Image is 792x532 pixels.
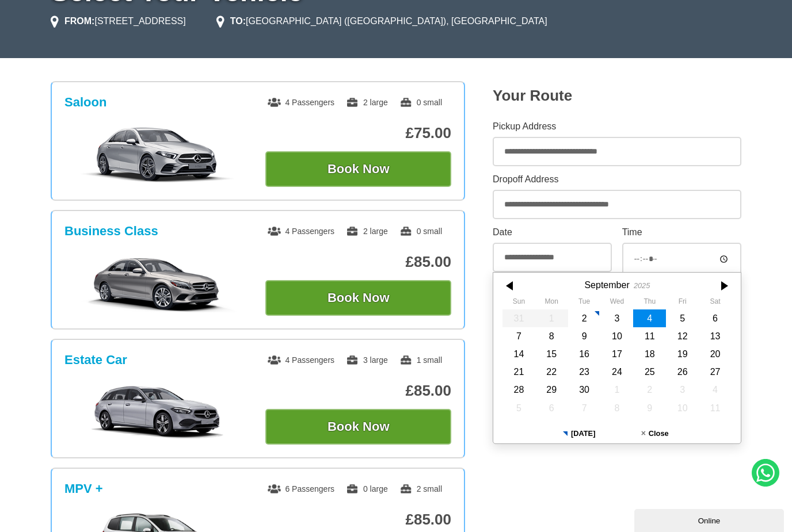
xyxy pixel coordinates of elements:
span: 2 small [399,484,442,493]
strong: TO: [230,16,246,26]
span: 4 Passengers [268,355,334,365]
p: £85.00 [265,253,451,271]
iframe: chat widget [634,507,786,532]
span: 0 large [346,484,388,493]
label: Dropoff Address [493,175,741,184]
button: Book Now [265,409,451,445]
button: Book Now [265,280,451,316]
span: 4 Passengers [268,98,334,107]
button: Book Now [265,151,451,187]
img: Business Class [71,255,244,312]
span: 0 small [399,227,442,236]
p: £75.00 [265,124,451,142]
span: 4 Passengers [268,227,334,236]
label: Date [493,228,612,237]
span: 2 large [346,98,388,107]
span: 3 large [346,355,388,365]
img: Estate Car [71,384,244,441]
h3: Saloon [64,95,106,110]
h3: MPV + [64,481,103,496]
p: £85.00 [265,382,451,400]
h3: Business Class [64,224,158,239]
label: Time [622,228,741,237]
li: [STREET_ADDRESS] [51,14,186,28]
p: £85.00 [265,511,451,529]
img: Saloon [71,126,244,183]
span: 0 small [399,98,442,107]
h3: Estate Car [64,353,127,368]
strong: FROM: [64,16,94,26]
span: 6 Passengers [268,484,334,493]
h2: Your Route [493,87,741,105]
label: Pickup Address [493,122,741,131]
span: 2 large [346,227,388,236]
li: [GEOGRAPHIC_DATA] ([GEOGRAPHIC_DATA]), [GEOGRAPHIC_DATA] [216,14,547,28]
span: 1 small [399,355,442,365]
